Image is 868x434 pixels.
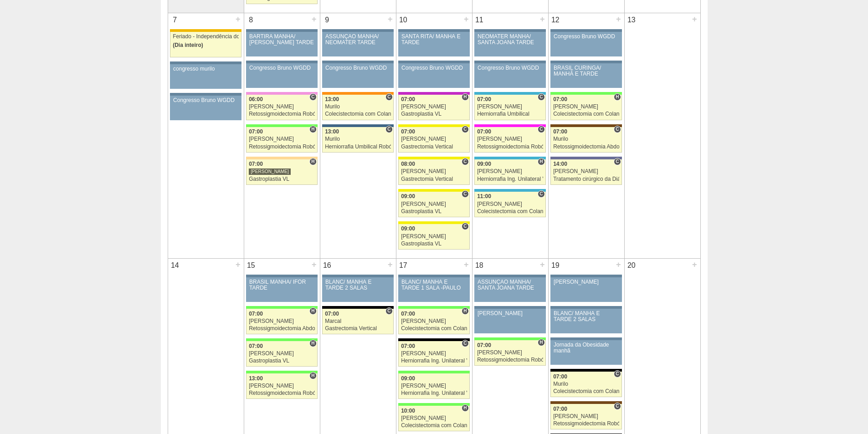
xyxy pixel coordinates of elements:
[550,404,621,429] a: C 07:00 [PERSON_NAME] Retossigmoidectomia Robótica
[550,277,621,302] a: [PERSON_NAME]
[477,161,491,167] span: 09:00
[249,161,263,167] span: 07:00
[322,92,393,95] div: Key: São Luiz - SCS
[401,161,415,167] span: 08:00
[309,158,316,165] span: Hospital
[249,65,314,71] div: Congresso Bruno WGDD
[325,111,391,117] div: Colecistectomia com Colangiografia VL
[320,259,334,272] div: 16
[398,124,469,127] div: Key: Santa Rita
[474,337,545,340] div: Key: Brasil
[401,96,415,102] span: 07:00
[396,13,411,27] div: 10
[553,136,619,142] div: Murilo
[401,408,415,414] span: 10:00
[398,61,469,63] div: Key: Aviso
[550,337,621,340] div: Key: Aviso
[474,277,545,302] a: ASSUNÇÃO MANHÃ/ SANTA JOANA TARDE
[462,340,468,347] span: Consultório
[398,371,469,373] div: Key: Brasil
[550,92,621,95] div: Key: Brasil
[246,371,317,373] div: Key: Brasil
[322,127,393,153] a: C 13:00 Murilo Herniorrafia Umbilical Robótica
[462,13,470,25] div: +
[462,404,468,412] span: Hospital
[325,65,390,71] div: Congresso Bruno WGDD
[173,97,238,103] div: Congresso Bruno WGDD
[398,406,469,431] a: H 10:00 [PERSON_NAME] Colecistectomia com Colangiografia VL
[474,309,545,333] a: [PERSON_NAME]
[170,96,241,120] a: Congresso Bruno WGDD
[462,158,468,165] span: Consultório
[477,96,491,102] span: 07:00
[398,92,469,95] div: Key: Maria Braido
[401,225,415,232] span: 09:00
[474,95,545,120] a: C 07:00 [PERSON_NAME] Herniorrafia Umbilical
[553,388,619,394] div: Colecistectomia com Colangiografia VL
[246,63,317,88] a: Congresso Bruno WGDD
[554,342,619,354] div: Jornada da Obesidade manhã
[401,415,467,421] div: [PERSON_NAME]
[477,168,543,174] div: [PERSON_NAME]
[401,343,415,349] span: 07:00
[234,13,242,25] div: +
[691,259,699,271] div: +
[401,193,415,199] span: 09:00
[554,279,619,285] div: [PERSON_NAME]
[385,307,392,315] span: Consultório
[550,157,621,159] div: Key: Vila Nova Star
[625,259,639,272] div: 20
[320,13,334,27] div: 9
[325,128,339,135] span: 13:00
[477,104,543,110] div: [PERSON_NAME]
[386,259,394,271] div: +
[474,29,545,32] div: Key: Aviso
[249,96,263,102] span: 06:00
[474,306,545,309] div: Key: Aviso
[550,61,621,63] div: Key: Aviso
[401,390,467,396] div: Herniorrafia Ing. Unilateral VL
[385,93,392,101] span: Consultório
[550,63,621,88] a: BRASIL CURINGA/ MANHÃ E TARDE
[553,168,619,174] div: [PERSON_NAME]
[249,144,315,150] div: Retossigmoidectomia Robótica
[398,159,469,185] a: C 08:00 [PERSON_NAME] Gastrectomia Vertical
[462,190,468,198] span: Consultório
[244,13,258,27] div: 8
[550,275,621,277] div: Key: Aviso
[474,157,545,159] div: Key: Neomater
[170,29,241,32] div: Key: Feriado
[249,34,314,46] div: BARTIRA MANHÃ/ [PERSON_NAME] TARDE
[325,104,391,110] div: Murilo
[398,32,469,56] a: SANTA RITA/ MANHÃ E TARDE
[401,168,467,174] div: [PERSON_NAME]
[246,29,317,32] div: Key: Aviso
[246,338,317,341] div: Key: Brasil
[477,201,543,207] div: [PERSON_NAME]
[477,209,543,214] div: Colecistectomia com Colangiografia VL
[398,127,469,153] a: C 07:00 [PERSON_NAME] Gastrectomia Vertical
[246,92,317,95] div: Key: Albert Einstein
[614,158,621,165] span: Consultório
[553,421,619,427] div: Retossigmoidectomia Robótica
[554,311,619,322] div: BLANC/ MANHÃ E TARDE 2 SALAS
[474,61,545,63] div: Key: Aviso
[474,127,545,153] a: C 07:00 [PERSON_NAME] Retossigmoidectomia Robótica
[249,318,315,324] div: [PERSON_NAME]
[615,259,622,271] div: +
[477,176,543,182] div: Herniorrafia Ing. Unilateral VL
[553,111,619,117] div: Colecistectomia com Colangiografia VL
[249,343,263,349] span: 07:00
[553,144,619,150] div: Retossigmoidectomia Abdominal VL
[322,275,393,277] div: Key: Aviso
[401,65,467,71] div: Congresso Bruno WGDD
[477,128,491,135] span: 07:00
[553,104,619,110] div: [PERSON_NAME]
[325,311,339,317] span: 07:00
[539,13,546,25] div: +
[398,403,469,406] div: Key: Brasil
[398,192,469,217] a: C 09:00 [PERSON_NAME] Gastroplastia VL
[550,372,621,397] a: C 07:00 Murilo Colecistectomia com Colangiografia VL
[325,318,391,324] div: Marcal
[246,275,317,277] div: Key: Aviso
